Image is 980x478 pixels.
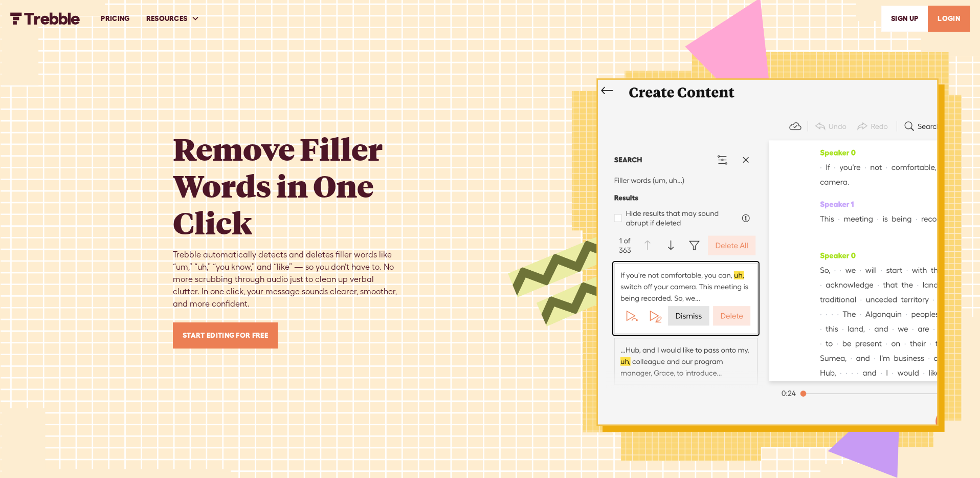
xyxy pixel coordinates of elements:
div: RESOURCES [146,13,188,24]
a: PRICING [93,1,138,36]
a: SIGn UP [881,6,928,32]
div: Trebble automatically detects and deletes filler words like “um,” “uh,” “you know,” and “like” — ... [173,249,398,310]
a: Start Editing for Free [173,322,278,349]
img: Trebble FM Logo [10,12,80,25]
a: LOGIN [928,6,970,32]
a: home [10,12,80,25]
div: RESOURCES [138,1,208,36]
h1: Remove Filler Words in One Click [173,130,398,241]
